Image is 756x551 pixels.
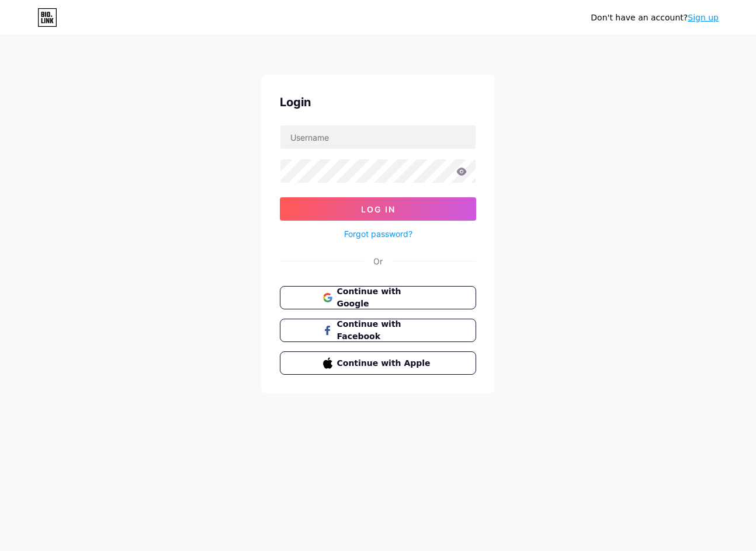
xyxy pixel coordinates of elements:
span: Continue with Google [337,285,434,310]
button: Continue with Apple [280,351,476,375]
button: Continue with Facebook [280,319,476,342]
span: Continue with Facebook [337,318,434,343]
a: Sign up [688,13,719,22]
div: Login [280,93,476,111]
span: Log In [361,204,396,214]
button: Log In [280,197,476,221]
a: Forgot password? [344,228,412,240]
div: Don't have an account? [591,12,719,24]
button: Continue with Google [280,286,476,309]
div: Or [373,255,383,267]
span: Continue with Apple [337,357,434,369]
input: Username [280,125,476,149]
